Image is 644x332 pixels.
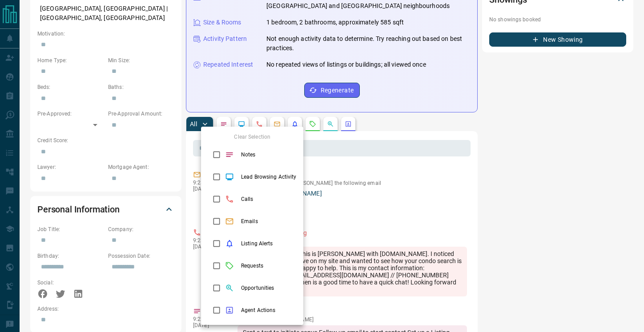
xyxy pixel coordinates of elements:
span: Calls [241,195,296,203]
span: Requests [241,262,296,270]
span: Notes [241,151,296,159]
span: Opportunities [241,284,296,292]
span: Lead Browsing Activity [241,173,296,181]
span: Agent Actions [241,306,296,314]
span: Emails [241,217,296,225]
span: Listing Alerts [241,240,296,248]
